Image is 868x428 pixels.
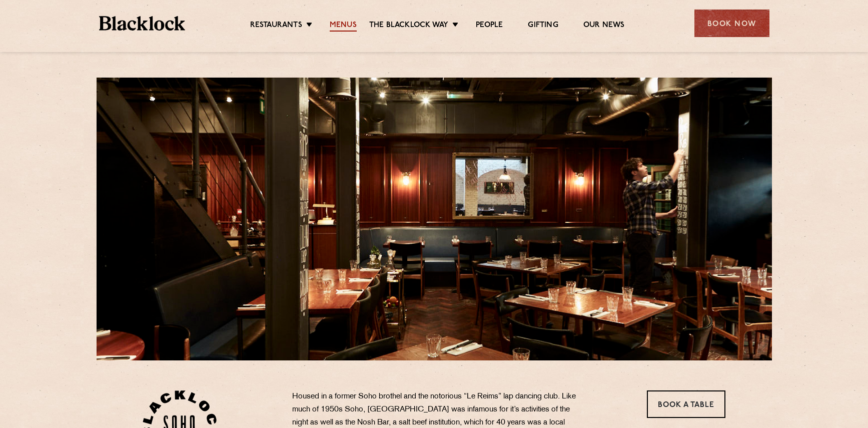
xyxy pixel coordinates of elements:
a: Book a Table [647,390,725,418]
a: Our News [583,21,625,32]
a: Restaurants [250,21,302,32]
img: BL_Textured_Logo-footer-cropped.svg [99,16,186,31]
a: Gifting [528,21,558,32]
a: Menus [330,21,357,32]
a: People [476,21,503,32]
div: Book Now [694,10,769,37]
a: The Blacklock Way [369,21,448,32]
